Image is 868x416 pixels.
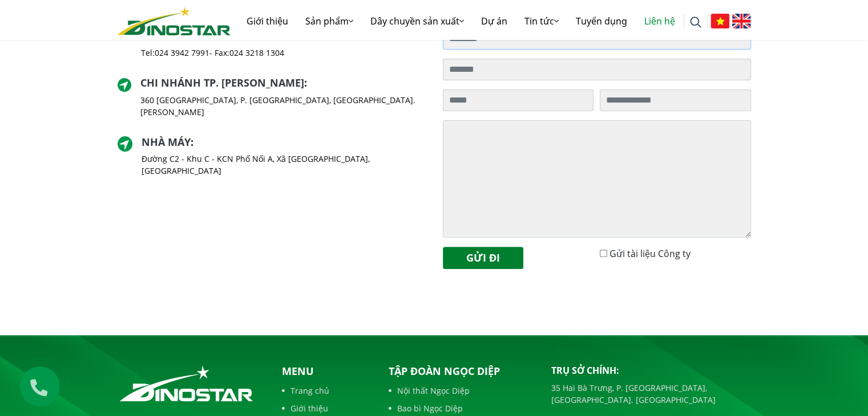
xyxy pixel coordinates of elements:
[282,364,370,379] p: Menu
[690,17,701,28] img: search
[473,3,516,39] a: Dự án
[636,3,684,39] a: Liên hệ
[732,14,751,28] img: English
[362,3,473,39] a: Dây chuyền sản xuất
[118,364,255,403] img: logo_footer
[443,247,523,269] button: Gửi đi
[567,3,636,39] a: Tuyển dụng
[141,47,425,59] p: Tel: - Fax:
[155,47,209,58] a: 024 3942 7991
[142,136,425,149] h2: :
[118,7,231,35] img: logo
[140,94,426,118] p: 360 [GEOGRAPHIC_DATA], P. [GEOGRAPHIC_DATA], [GEOGRAPHIC_DATA]. [PERSON_NAME]
[389,402,534,414] a: Bao bì Ngọc Diệp
[142,153,425,177] p: Đường C2 - Khu C - KCN Phố Nối A, Xã [GEOGRAPHIC_DATA], [GEOGRAPHIC_DATA]
[282,385,370,397] a: Trang chủ
[238,3,297,39] a: Giới thiệu
[142,135,191,149] a: Nhà máy
[118,136,133,152] img: directer
[516,3,567,39] a: Tin tức
[551,382,751,406] p: 35 Hai Bà Trưng, P. [GEOGRAPHIC_DATA], [GEOGRAPHIC_DATA]. [GEOGRAPHIC_DATA]
[710,14,729,28] img: Tiếng Việt
[229,47,284,58] a: 024 3218 1304
[118,78,131,92] img: directer
[389,364,534,379] p: Tập đoàn Ngọc Diệp
[282,402,370,414] a: Giới thiệu
[297,3,362,39] a: Sản phẩm
[140,76,304,89] a: Chi nhánh TP. [PERSON_NAME]
[140,77,426,89] h2: :
[551,364,751,377] p: Trụ sở chính:
[389,385,534,397] a: Nội thất Ngọc Diệp
[609,247,691,260] label: Gửi tài liệu Công ty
